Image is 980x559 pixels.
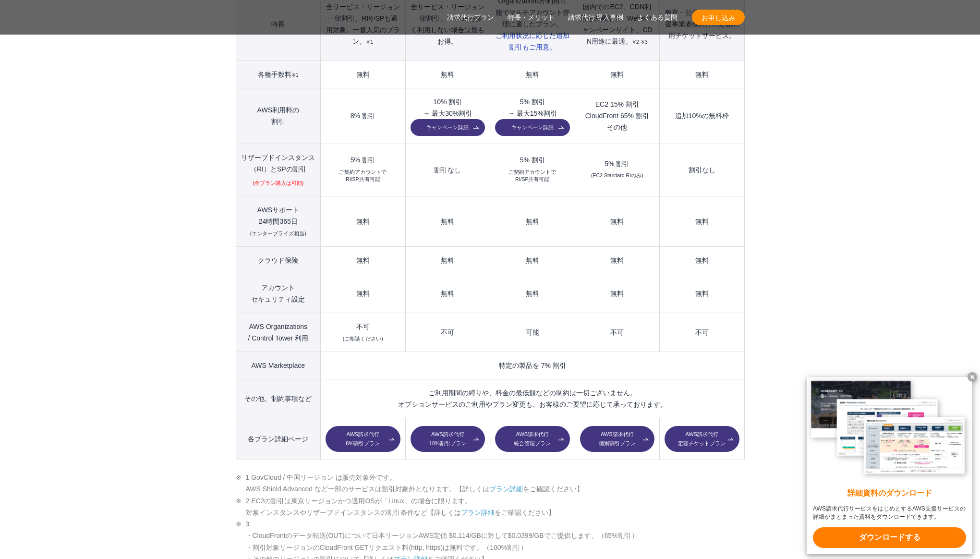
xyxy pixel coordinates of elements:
[660,144,744,196] td: 割引なし
[236,196,321,247] th: AWSサポート 24時間365日
[692,10,745,25] a: お申し込み
[692,12,745,23] span: お申し込み
[591,172,643,180] small: (EC2 Standard RIのみ)
[496,32,569,51] span: ご利用状況に応じた
[807,377,972,554] a: 詳細資料のダウンロード AWS請求代行サービスをはじめとするAWS支援サービスの詳細がまとまった資料をダウンロードできます。 ダウンロードする
[405,313,490,352] td: 不可
[405,88,490,144] td: 10% 割引 → 最大30%割引
[632,39,648,45] small: ※2 ※3
[495,426,569,452] a: AWS請求代行統合管理プラン
[326,426,400,452] a: AWS請求代行8%割引プラン
[236,472,745,495] li: 1 GovCloud / 中国リージョン は販売対象外です。 AWS Shield Advanced など一部のサービスは割引対象外となります。【詳しくは をご確認ください】
[508,169,556,184] small: ご契約アカウントで RI/SP共有可能
[490,247,575,274] td: 無料
[580,160,654,167] div: 5% 割引
[405,247,490,274] td: 無料
[568,12,624,23] a: 請求代行 導入事例
[495,119,569,136] a: キャンペーン詳細
[321,379,744,418] td: ご利用期間の縛りや、料金の最低額などの制約は一切ございません。 オプションサービスのご利用やプラン変更も、お客様のご要望に応じて承っております。
[490,61,575,88] td: 無料
[660,313,744,352] td: 不可
[813,488,966,499] x-t: 詳細資料のダウンロード
[236,495,745,519] li: 2 EC2の割引は東京リージョンかつ適用OSが「Linux」の場合に限ります。 対象インスタンスやリザーブドインスタンスの割引条件など【詳しくは をご確認ください】
[411,119,485,136] a: キャンペーン詳細
[665,426,739,452] a: AWS請求代行定額チケットプラン
[236,247,321,274] th: クラウド保険
[321,313,405,352] td: 不可
[575,247,659,274] td: 無料
[321,196,405,247] td: 無料
[447,12,494,23] a: 請求代行プラン
[490,88,575,144] td: 5% 割引 → 最大15%割引
[321,61,405,88] td: 無料
[250,231,306,236] small: (エンタープライズ相当)
[366,39,373,45] small: ※1
[236,61,321,88] th: 各種手数料
[660,247,744,274] td: 無料
[489,485,523,493] a: プラン詳細
[339,169,387,184] small: ご契約アカウントで RI/SP共有可能
[575,196,659,247] td: 無料
[343,336,383,341] small: (ご相談ください)
[637,12,678,23] a: よくある質問
[461,509,495,516] a: プラン詳細
[411,426,485,452] a: AWS請求代行10%割引プラン
[575,274,659,313] td: 無料
[236,418,321,460] th: 各プラン詳細ページ
[405,61,490,88] td: 無料
[575,61,659,88] td: 無料
[236,313,321,352] th: AWS Organizations / Control Tower 利用
[490,274,575,313] td: 無料
[575,313,659,352] td: 不可
[490,313,575,352] td: 可能
[321,274,405,313] td: 無料
[321,88,405,144] td: 8% 割引
[326,157,400,163] div: 5% 割引
[236,379,321,418] th: その他、制約事項など
[660,196,744,247] td: 無料
[236,352,321,379] th: AWS Marketplace
[321,247,405,274] td: 無料
[405,274,490,313] td: 無料
[508,12,555,23] a: 特長・メリット
[580,426,654,452] a: AWS請求代行個別割引プラン
[660,88,744,144] td: 追加10%の無料枠
[321,352,744,379] td: 特定の製品を 7% 割引
[236,88,321,144] th: AWS利用料の 割引
[813,527,966,548] x-t: ダウンロードする
[253,180,303,187] small: (全プラン購入は可能)
[236,274,321,313] th: アカウント セキュリティ設定
[575,88,659,144] td: EC2 15% 割引 CloudFront 65% 割引 その他
[813,505,966,521] x-t: AWS請求代行サービスをはじめとするAWS支援サービスの詳細がまとまった資料をダウンロードできます。
[405,196,490,247] td: 無料
[490,196,575,247] td: 無料
[660,61,744,88] td: 無料
[236,144,321,196] th: リザーブドインスタンス （RI）とSPの割引
[405,144,490,196] td: 割引なし
[291,72,299,78] small: ※1
[495,157,569,163] div: 5% 割引
[660,274,744,313] td: 無料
